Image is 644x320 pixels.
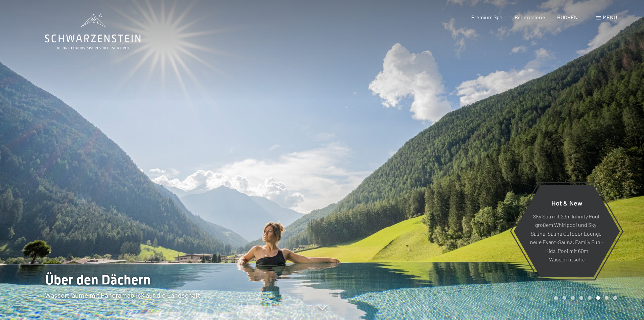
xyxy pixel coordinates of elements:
[530,212,603,264] p: Sky Spa mit 23m Infinity Pool, großem Whirlpool und Sky-Sauna, Sauna Outdoor Lounge, neue Event-S...
[515,14,545,20] a: Bildergalerie
[571,296,575,300] div: Carousel Page 3
[552,296,617,300] div: Carousel Pagination
[596,296,600,300] div: Carousel Page 6 (Current Slide)
[613,296,617,300] div: Carousel Page 8
[605,296,609,300] div: Carousel Page 7
[557,14,578,20] a: BUCHEN
[563,296,566,300] div: Carousel Page 2
[588,296,592,300] div: Carousel Page 5
[579,296,583,300] div: Carousel Page 4
[471,14,502,20] a: Premium Spa
[551,198,582,207] span: Hot & New
[513,185,620,278] a: Hot & New Sky Spa mit 23m Infinity Pool, großem Whirlpool und Sky-Sauna, Sauna Outdoor Lounge, ne...
[603,14,617,20] span: Menü
[554,296,558,300] div: Carousel Page 1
